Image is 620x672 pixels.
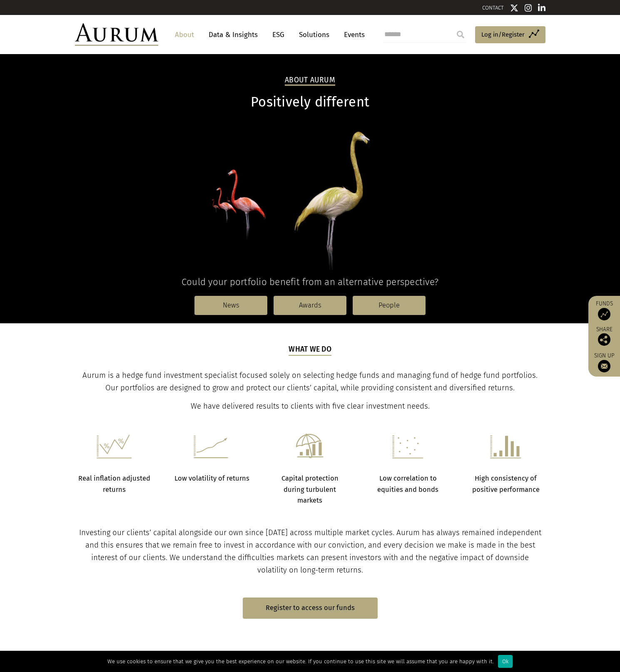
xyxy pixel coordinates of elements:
a: ESG [268,27,289,42]
a: People [353,296,426,315]
h1: Positively different [75,94,545,110]
strong: Low volatility of returns [174,474,249,482]
span: Investing our clients’ capital alongside our own since [DATE] across multiple market cycles. Auru... [79,528,541,575]
h2: About Aurum [285,76,335,86]
a: Events [340,27,365,42]
img: Linkedin icon [538,4,545,12]
img: Access Funds [598,308,610,320]
div: Share [593,327,616,346]
img: Aurum [75,23,158,46]
strong: High consistency of positive performance [472,474,540,493]
strong: Low correlation to equities and bonds [377,474,438,493]
a: About [171,27,198,42]
img: Twitter icon [510,4,518,12]
a: Data & Insights [204,27,262,42]
img: Share this post [598,333,610,346]
a: Funds [593,300,616,320]
input: Submit [452,26,469,43]
span: We have delivered results to clients with five clear investment needs. [191,402,430,411]
h4: Could your portfolio benefit from an alternative perspective? [75,276,545,288]
span: Log in/Register [481,30,525,40]
a: News [194,296,267,315]
a: Register to access our funds [243,598,378,619]
div: Ok [498,655,513,668]
a: Awards [274,296,346,315]
a: Log in/Register [475,26,545,44]
img: Sign up to our newsletter [598,360,610,372]
h5: What we do [289,344,331,356]
a: CONTACT [482,5,504,11]
strong: Real inflation adjusted returns [78,474,150,493]
a: Solutions [295,27,334,42]
strong: Capital protection during turbulent markets [281,474,339,504]
img: Instagram icon [525,4,532,12]
span: Aurum is a hedge fund investment specialist focused solely on selecting hedge funds and managing ... [82,371,538,392]
a: Sign up [593,352,616,372]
